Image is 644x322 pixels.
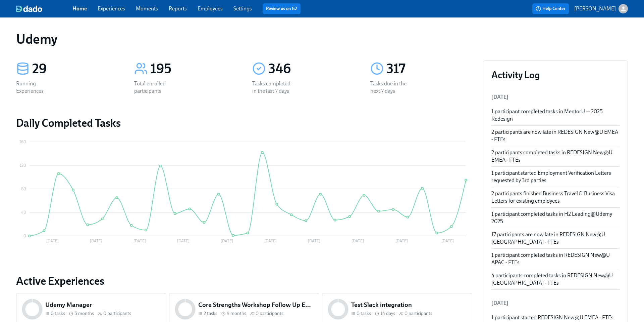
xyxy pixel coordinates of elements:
span: 2 tasks [204,310,217,317]
div: 17 participants are now late in REDESIGN New@U [GEOGRAPHIC_DATA] - FTEs [491,231,620,246]
tspan: 40 [21,210,26,215]
button: Help Center [532,3,569,14]
tspan: [DATE] [441,239,454,243]
a: Home [72,5,87,12]
div: 4 participants completed tasks in REDESIGN New@U [GEOGRAPHIC_DATA] - FTEs [491,272,620,287]
a: Settings [233,5,252,12]
tspan: [DATE] [177,239,190,243]
div: 317 [386,61,472,77]
span: 0 tasks [51,310,65,317]
span: 0 participants [256,310,283,317]
div: 1 participant completed tasks in MentorU — 2025 Redesign [491,108,620,123]
span: Help Center [536,5,566,12]
div: 1 participant completed tasks in REDESIGN New@U APAC - FTEs [491,251,620,266]
span: 5 months [74,310,94,317]
div: 2 participants are now late in REDESIGN New@U EMEA - FTEs [491,128,620,143]
div: 1 participant started REDESIGN New@U EMEA - FTEs [491,314,620,321]
div: Tasks due in the next 7 days [370,80,413,95]
span: 14 days [380,310,395,317]
tspan: [DATE] [308,239,320,243]
div: 2 participants completed tasks in REDESIGN New@U EMEA - FTEs [491,149,620,164]
li: [DATE] [491,295,620,311]
h5: Core Strengths Workshop Follow Up Experience [198,300,314,309]
a: Reports [169,5,187,12]
h3: Activity Log [491,69,620,81]
span: 0 tasks [357,310,371,317]
div: 1 participant started Employment Verification Letters requested by 3rd parties [491,169,620,184]
div: Running Experiences [16,80,59,95]
span: 4 months [227,310,246,317]
span: [DATE] [491,94,508,100]
tspan: [DATE] [352,239,364,243]
img: dado [16,5,42,12]
button: [PERSON_NAME] [574,4,628,13]
span: 0 participants [405,310,432,317]
p: [PERSON_NAME] [574,5,616,12]
h5: Test Slack integration [351,300,467,309]
div: 346 [268,61,354,77]
a: Review us on G2 [266,5,297,12]
button: Review us on G2 [263,3,301,14]
div: 195 [150,61,236,77]
tspan: 120 [20,163,26,168]
tspan: [DATE] [221,239,233,243]
div: 1 participant completed tasks in H2 Leading@Udemy 2025 [491,210,620,225]
a: dado [16,5,72,12]
tspan: [DATE] [395,239,408,243]
h2: Daily Completed Tasks [16,116,472,130]
tspan: 0 [23,234,26,238]
a: Experiences [98,5,125,12]
div: 29 [32,61,118,77]
h5: Udemy Manager [45,300,161,309]
tspan: [DATE] [264,239,277,243]
h1: Udemy [16,31,57,47]
tspan: [DATE] [90,239,102,243]
a: Active Experiences [16,274,472,288]
a: Employees [198,5,223,12]
tspan: [DATE] [46,239,59,243]
a: Moments [136,5,158,12]
tspan: 160 [19,139,26,144]
tspan: [DATE] [133,239,146,243]
div: Total enrolled participants [134,80,177,95]
div: 2 participants finished Business Travel & Business Visa Letters for existing employees [491,190,620,205]
span: 0 participants [103,310,131,317]
div: Tasks completed in the last 7 days [252,80,295,95]
tspan: 80 [21,187,26,191]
